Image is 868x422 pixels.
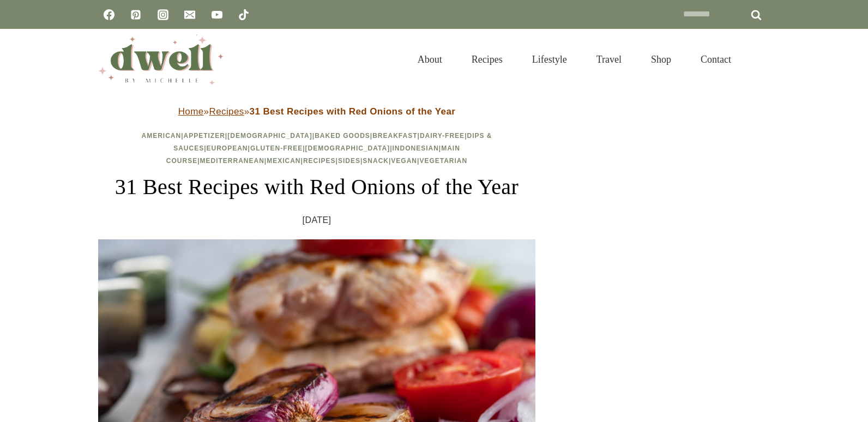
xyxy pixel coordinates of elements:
a: Shop [636,40,686,79]
a: Pinterest [125,4,147,26]
a: Dairy-Free [420,132,465,140]
a: Travel [582,40,636,79]
a: Gluten-Free [250,144,303,152]
a: Vegan [391,157,417,165]
a: Baked Goods [315,132,370,140]
a: Vegetarian [419,157,467,165]
a: Recipes [303,157,336,165]
a: Breakfast [372,132,417,140]
a: Recipes [457,40,517,79]
a: Indonesian [393,144,439,152]
a: Contact [686,40,746,79]
a: Email [179,4,201,26]
a: American [141,132,181,140]
nav: Primary Navigation [403,40,746,79]
a: Recipes [209,106,244,117]
span: | | | | | | | | | | | | | | | | | | [141,132,492,165]
a: [DEMOGRAPHIC_DATA] [227,132,312,140]
time: [DATE] [303,212,331,228]
a: Instagram [152,4,174,26]
img: DWELL by michelle [98,34,224,85]
span: » » [178,106,456,117]
a: Sides [338,157,360,165]
a: YouTube [206,4,228,26]
a: Mediterranean [200,157,264,165]
a: TikTok [233,4,255,26]
a: Home [178,106,204,117]
a: About [403,40,457,79]
h1: 31 Best Recipes with Red Onions of the Year [98,171,535,203]
a: Mexican [267,157,300,165]
a: European [207,144,248,152]
a: Lifestyle [517,40,582,79]
a: Appetizer [184,132,225,140]
a: Snack [363,157,389,165]
a: Facebook [98,4,120,26]
strong: 31 Best Recipes with Red Onions of the Year [250,106,456,117]
button: View Search Form [751,50,770,69]
a: [DEMOGRAPHIC_DATA] [305,144,390,152]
